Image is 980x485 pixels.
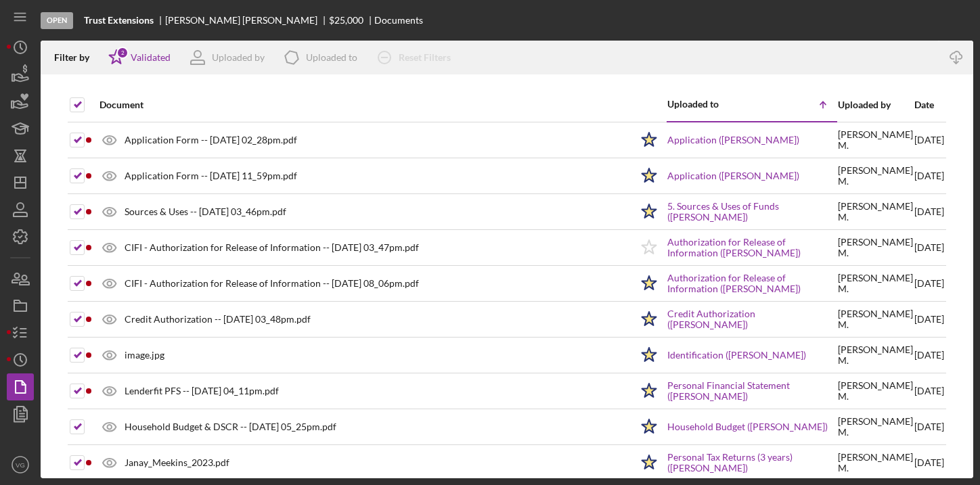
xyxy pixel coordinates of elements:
[838,273,913,294] div: [PERSON_NAME] M .
[374,15,423,26] div: Documents
[125,421,336,432] div: Household Budget & DSCR -- [DATE] 05_25pm.pdf
[914,267,944,300] div: [DATE]
[667,201,837,223] a: 5. Sources & Uses of Funds ([PERSON_NAME])
[914,99,944,110] div: Date
[838,416,913,438] div: [PERSON_NAME] M .
[667,170,799,181] a: Application ([PERSON_NAME])
[934,425,966,458] iframe: Intercom live chat
[667,421,828,432] a: Household Budget ([PERSON_NAME])
[667,99,752,110] div: Uploaded to
[667,237,837,258] a: Authorization for Release of Information ([PERSON_NAME])
[838,99,913,110] div: Uploaded by
[838,452,913,474] div: [PERSON_NAME] M .
[125,170,297,181] div: Application Form -- [DATE] 11_59pm.pdf
[125,206,286,217] div: Sources & Uses -- [DATE] 03_46pm.pdf
[116,47,129,59] div: 2
[838,165,913,187] div: [PERSON_NAME] M .
[914,338,944,372] div: [DATE]
[838,380,913,402] div: [PERSON_NAME] M .
[838,344,913,366] div: [PERSON_NAME] M .
[54,52,99,63] div: Filter by
[667,452,837,474] a: Personal Tax Returns (3 years) ([PERSON_NAME])
[131,52,171,63] div: Validated
[84,15,154,26] b: Trust Extensions
[16,461,25,469] text: VG
[914,123,944,158] div: [DATE]
[125,350,164,361] div: image.jpg
[914,195,944,229] div: [DATE]
[838,308,913,330] div: [PERSON_NAME] M .
[914,231,944,264] div: [DATE]
[399,44,451,71] div: Reset Filters
[125,135,297,145] div: Application Form -- [DATE] 02_28pm.pdf
[914,302,944,336] div: [DATE]
[914,446,944,480] div: [DATE]
[125,278,419,289] div: CIFI - Authorization for Release of Information -- [DATE] 08_06pm.pdf
[914,410,944,444] div: [DATE]
[838,201,913,223] div: [PERSON_NAME] M .
[667,273,837,294] a: Authorization for Release of Information ([PERSON_NAME])
[125,242,419,253] div: CIFI - Authorization for Release of Information -- [DATE] 03_47pm.pdf
[306,52,357,63] div: Uploaded to
[329,14,363,26] span: $25,000
[212,52,265,63] div: Uploaded by
[914,374,944,408] div: [DATE]
[99,99,631,110] div: Document
[667,308,837,330] a: Credit Authorization ([PERSON_NAME])
[7,451,34,478] button: VG
[367,44,464,71] button: Reset Filters
[667,350,806,361] a: Identification ([PERSON_NAME])
[165,15,329,26] div: [PERSON_NAME] [PERSON_NAME]
[125,457,229,468] div: Janay_Meekins_2023.pdf
[667,135,799,145] a: Application ([PERSON_NAME])
[41,12,73,29] div: Open
[838,237,913,258] div: [PERSON_NAME] M .
[838,129,913,151] div: [PERSON_NAME] M .
[914,159,944,193] div: [DATE]
[667,380,837,402] a: Personal Financial Statement ([PERSON_NAME])
[125,386,279,396] div: Lenderfit PFS -- [DATE] 04_11pm.pdf
[125,314,311,325] div: Credit Authorization -- [DATE] 03_48pm.pdf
